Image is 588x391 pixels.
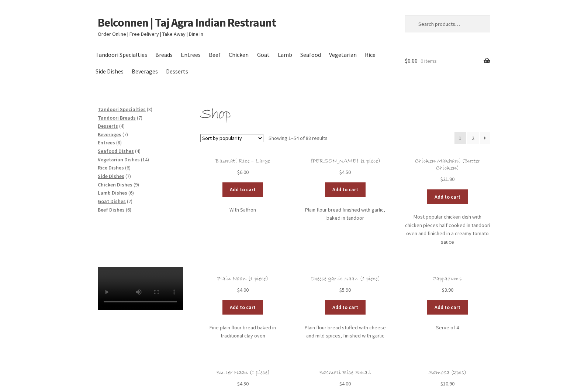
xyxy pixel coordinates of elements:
a: Rice [362,47,379,63]
span: 6 [130,189,132,196]
h2: Chicken Makhani (Butter Chicken) [405,158,490,172]
span: 7 [138,114,141,121]
span: 6 [127,206,130,213]
h2: [PERSON_NAME] (1 piece) [302,158,388,165]
bdi: 4.50 [237,380,249,387]
a: Lamb Dishes [98,189,127,196]
span: $ [405,57,408,64]
span: 2 [128,198,131,205]
a: Plain Naan (1 piece) $4.00 [200,275,286,294]
a: Goat [253,47,273,63]
a: Samosa (2pcs) $10.90 [405,369,490,388]
span: 14 [142,156,148,163]
a: Tandoori Specialties [92,47,151,63]
span: $ [339,169,342,175]
a: Entrees [177,47,204,63]
p: Fine plain flour bread baked in traditional clay oven [200,323,286,340]
a: Add to cart: “Pappadums” [427,300,468,315]
a: Tandoori Breads [98,114,136,121]
a: Seafood [297,47,324,63]
span: 7 [127,173,129,179]
bdi: 21.90 [440,176,454,182]
span: $ [440,380,443,387]
span: $ [237,169,240,175]
a: Tandoori Specialties [98,106,146,113]
a: Goat Dishes [98,198,126,205]
span: $ [237,287,240,293]
h1: Shop [200,105,490,124]
a: Basmati Rice – Large $6.00 [200,158,286,176]
span: $ [237,380,240,387]
span: 7 [124,131,127,138]
a: Desserts [162,63,191,80]
a: Basmati Rice Small $4.00 [302,369,388,388]
select: Shop order [200,134,263,142]
h2: Plain Naan (1 piece) [200,275,286,282]
span: 4 [136,148,139,154]
a: Vegetarian Dishes [98,156,140,163]
p: With Saffron [200,206,286,214]
bdi: 3.90 [442,287,453,293]
a: [PERSON_NAME] (1 piece) $4.50 [302,158,388,176]
a: Seafood Dishes [98,148,134,154]
a: Rice Dishes [98,164,124,171]
span: $ [440,176,443,182]
a: Side Dishes [92,63,127,80]
span: $ [442,287,445,293]
p: Plain flour bread finished with garlic, baked in tandoor [302,206,388,222]
a: Cheese garlic Naan (1 piece) $5.90 [302,275,388,294]
a: Entrees [98,139,115,146]
a: Vegetarian [326,47,360,63]
h2: Butter Naan (1 piece) [200,369,286,376]
a: Beverages [98,131,121,138]
input: Search products… [405,16,490,32]
span: Page 1 [454,132,466,144]
h2: Samosa (2pcs) [405,369,490,376]
a: Add to cart: “Garlic Naan (1 piece)” [325,182,366,197]
p: Serve of 4 [405,323,490,332]
h2: Cheese garlic Naan (1 piece) [302,275,388,282]
a: Side Dishes [98,173,124,179]
a: Add to cart: “Chicken Makhani (Butter Chicken)” [427,189,468,204]
a: → [480,132,490,144]
span: 4 [121,123,123,129]
a: Chicken [225,47,252,63]
span: $ [339,380,342,387]
span: 0 items [421,58,437,64]
span: 8 [148,106,151,113]
a: Beef Dishes [98,206,125,213]
p: Order Online | Free Delivery | Take Away | Dine In [98,30,388,38]
a: Lamb [274,47,295,63]
a: Belconnen | Taj Agra Indian Restraunt [98,15,276,30]
nav: Product Pagination [454,132,490,144]
h2: Basmati Rice – Large [200,158,286,165]
bdi: 6.00 [237,169,249,175]
bdi: 4.50 [339,169,351,175]
p: Showing 1–54 of 88 results [269,132,328,144]
nav: Primary Navigation [98,47,388,80]
a: Page 2 [467,132,479,144]
bdi: 4.00 [237,287,249,293]
bdi: 10.90 [440,380,454,387]
a: Desserts [98,123,118,129]
p: Plain flour bread stuffed with cheese and mild spices, finished with garlic [302,323,388,340]
p: Most popular chicken dish with chicken pieces half cooked in tandoori oven and finished in a crea... [405,213,490,246]
a: Beverages [128,63,161,80]
h2: Pappadums [405,275,490,282]
a: Chicken Dishes [98,181,132,188]
span: 8 [118,139,120,146]
a: Add to cart: “Plain Naan (1 piece)” [222,300,263,315]
a: Beef [205,47,224,63]
span: $ [339,287,342,293]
